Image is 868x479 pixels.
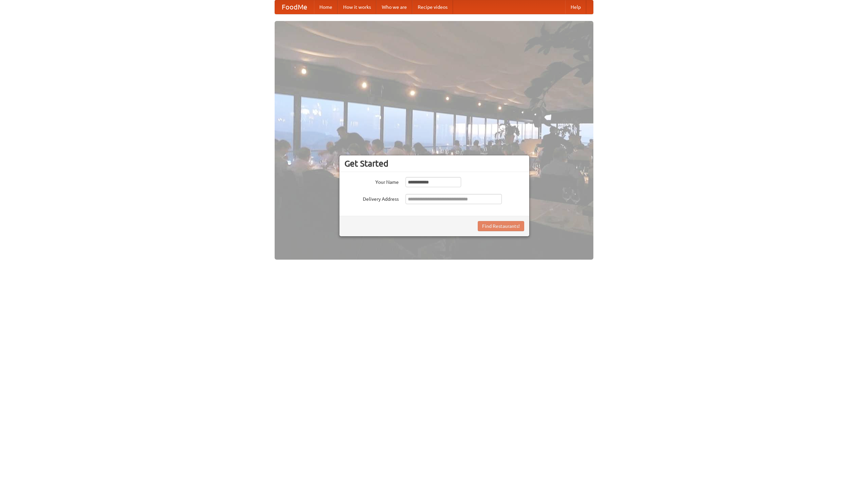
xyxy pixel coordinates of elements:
a: Help [565,0,586,14]
label: Your Name [344,177,399,186]
a: Home [314,0,338,14]
button: Find Restaurants! [478,221,524,231]
h3: Get Started [344,158,524,169]
a: How it works [338,0,376,14]
label: Delivery Address [344,194,399,202]
a: Who we are [376,0,412,14]
a: Recipe videos [412,0,453,14]
a: FoodMe [275,0,314,14]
